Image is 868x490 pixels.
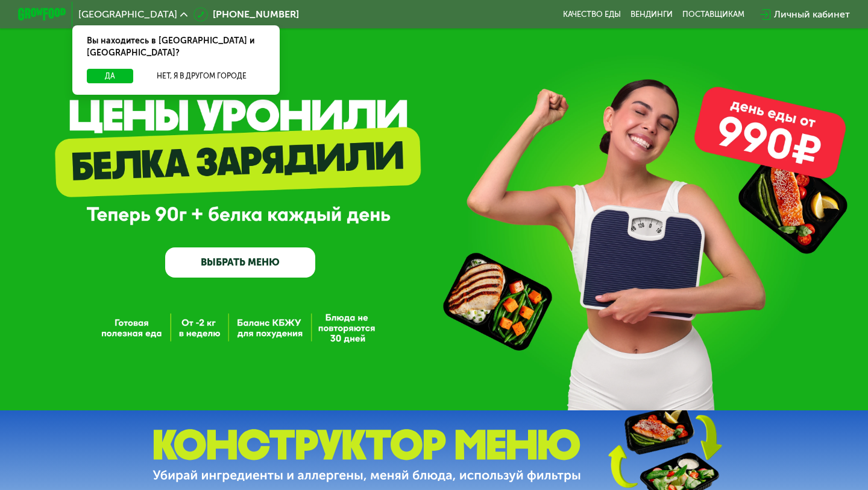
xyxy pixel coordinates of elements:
a: Вендинги [631,10,673,19]
span: [GEOGRAPHIC_DATA] [78,10,177,19]
button: Да [87,69,133,83]
div: поставщикам [682,10,744,19]
button: Нет, я в другом городе [138,69,265,83]
a: ВЫБРАТЬ МЕНЮ [165,247,315,278]
div: Вы находитесь в [GEOGRAPHIC_DATA] и [GEOGRAPHIC_DATA]? [72,25,280,69]
a: Качество еды [563,10,621,19]
div: Личный кабинет [774,7,850,22]
a: [PHONE_NUMBER] [193,7,299,22]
